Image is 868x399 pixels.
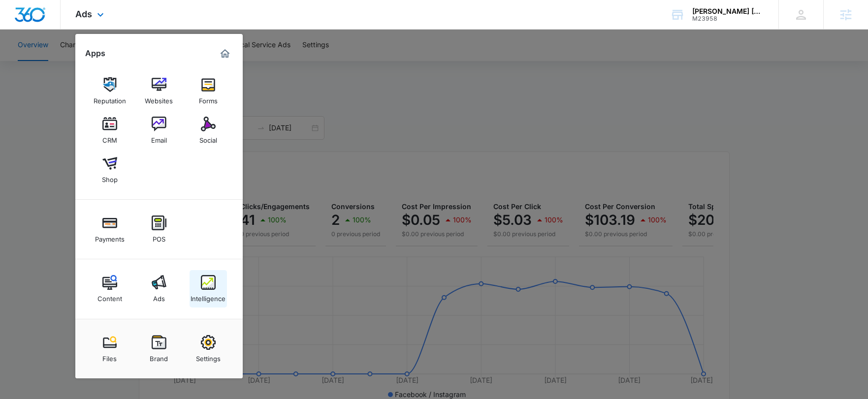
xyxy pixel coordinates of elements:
div: account id [692,15,764,22]
a: Content [91,270,129,307]
div: Intelligence [191,290,225,303]
a: Social [190,112,227,149]
div: Content [97,290,122,303]
a: Forms [190,72,227,110]
div: Shop [102,171,118,184]
span: Ads [75,9,92,19]
a: Reputation [91,72,129,110]
a: Files [91,330,129,368]
a: Shop [91,151,129,188]
a: Websites [140,72,178,110]
div: Social [199,131,217,144]
div: CRM [102,131,117,144]
a: Intelligence [190,270,227,307]
div: Ads [153,290,165,303]
a: Settings [190,330,227,368]
div: Websites [145,92,173,105]
div: Email [151,131,167,144]
a: Brand [140,330,178,368]
a: POS [140,211,178,248]
div: Brand [150,350,168,363]
div: Settings [196,350,221,363]
a: Ads [140,270,178,307]
a: Email [140,112,178,149]
div: POS [153,230,165,243]
a: CRM [91,112,129,149]
a: Marketing 360® Dashboard [217,46,233,61]
h2: Apps [85,49,105,58]
div: Reputation [94,92,126,105]
div: Forms [199,92,218,105]
div: Payments [95,230,125,243]
a: Payments [91,211,129,248]
div: account name [692,7,764,15]
div: Files [102,350,117,363]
